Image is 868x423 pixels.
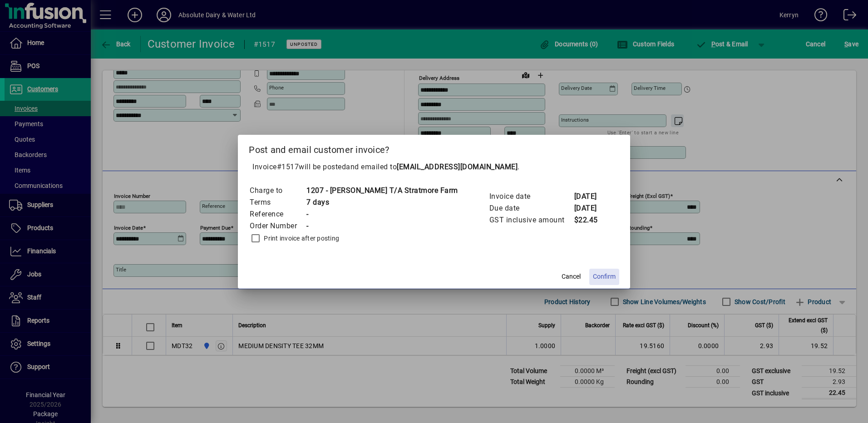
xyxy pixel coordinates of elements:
[306,185,458,197] td: 1207 - [PERSON_NAME] T/A Stratmore Farm
[262,234,339,243] label: Print invoice after posting
[306,220,458,232] td: -
[346,162,518,171] span: and emailed to
[574,214,610,226] td: $22.45
[249,208,306,220] td: Reference
[249,162,619,172] p: Invoice will be posted .
[249,185,306,197] td: Charge to
[277,162,299,171] span: #1517
[562,272,581,281] span: Cancel
[238,135,630,161] h2: Post and email customer invoice?
[249,197,306,208] td: Terms
[557,269,586,285] button: Cancel
[306,197,458,208] td: 7 days
[306,208,458,220] td: -
[593,272,616,281] span: Confirm
[489,191,574,202] td: Invoice date
[489,214,574,226] td: GST inclusive amount
[574,202,610,214] td: [DATE]
[397,162,518,171] b: [EMAIL_ADDRESS][DOMAIN_NAME]
[489,202,574,214] td: Due date
[589,269,619,285] button: Confirm
[574,191,610,202] td: [DATE]
[249,220,306,232] td: Order Number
